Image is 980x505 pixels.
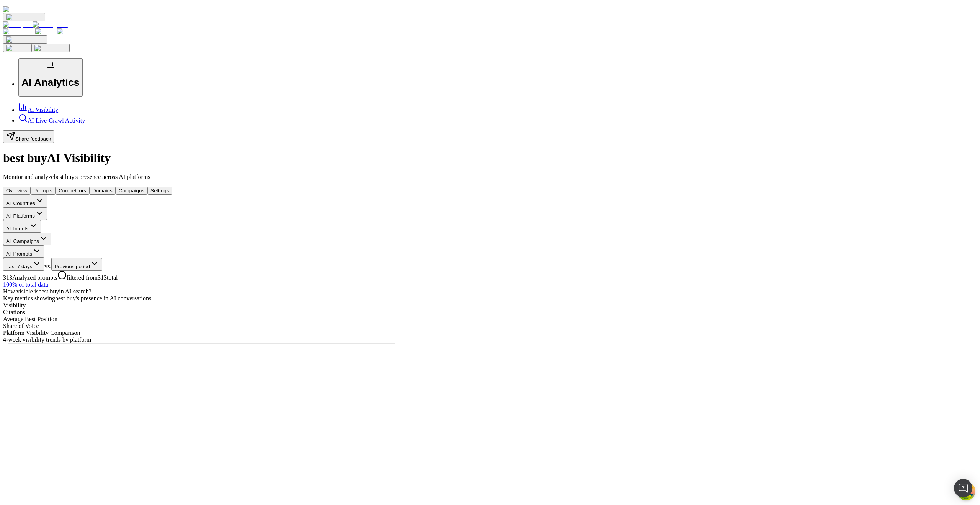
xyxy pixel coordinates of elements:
h1: AI Analytics [21,77,80,89]
a: AI Live-Crawl Activity [18,117,85,124]
span: All Countries [6,200,35,206]
div: Citations [3,309,977,316]
img: Intelligence [33,21,68,28]
h1: best buy AI Visibility [3,151,977,165]
button: Overview [3,187,31,195]
div: Platform Visibility Comparison [3,330,977,336]
button: Campaigns [116,187,147,195]
button: Prompts [31,187,56,195]
img: Studio [35,28,57,35]
div: Visibility [3,302,977,309]
a: AI Visibility [18,107,58,113]
span: All Platforms [6,213,35,219]
div: Open Intercom Messenger [954,479,972,497]
p: Monitor and analyze best buy 's presence across AI platforms [3,174,977,180]
div: Average Best Position [3,316,977,323]
div: How visible is best buy in AI search? [3,288,977,295]
img: Assist [57,28,78,35]
span: filtered from 313 total [67,274,118,281]
img: Activation [3,28,35,35]
span: 313 Analyzed prompts [3,274,57,281]
button: Settings [147,187,172,195]
button: Share feedback [3,130,54,143]
div: Share of Voice [3,323,977,330]
div: Key metrics showing best buy 's presence in AI conversations [3,295,977,302]
img: My account [34,45,67,51]
span: All Campaigns [6,238,39,244]
img: Botify logo [3,6,37,13]
button: Domains [89,187,116,195]
button: Competitors [56,187,89,195]
span: vs. [44,263,51,269]
span: All Intents [6,226,29,231]
img: Quick search [6,14,42,20]
img: Switch project [6,36,44,43]
button: AI Analytics [18,58,83,97]
a: 100% of total data [3,281,48,288]
img: Analytics [3,21,33,28]
img: Setting [6,45,28,51]
div: 4-week visibility trends by platform [3,336,977,343]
